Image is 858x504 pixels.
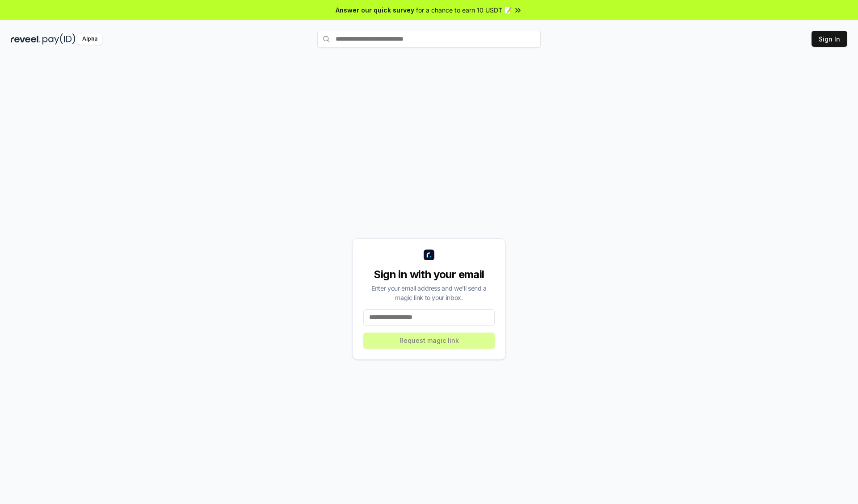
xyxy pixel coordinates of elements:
img: reveel_dark [11,33,41,45]
img: logo_small [424,250,434,260]
img: pay_id [42,33,76,45]
span: Answer our quick survey [336,5,414,15]
div: Alpha [77,33,102,45]
div: Sign in with your email [363,267,495,282]
div: Enter your email address and we’ll send a magic link to your inbox. [363,283,495,302]
button: Sign In [812,31,847,47]
span: for a chance to earn 10 USDT 📝 [416,5,512,15]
